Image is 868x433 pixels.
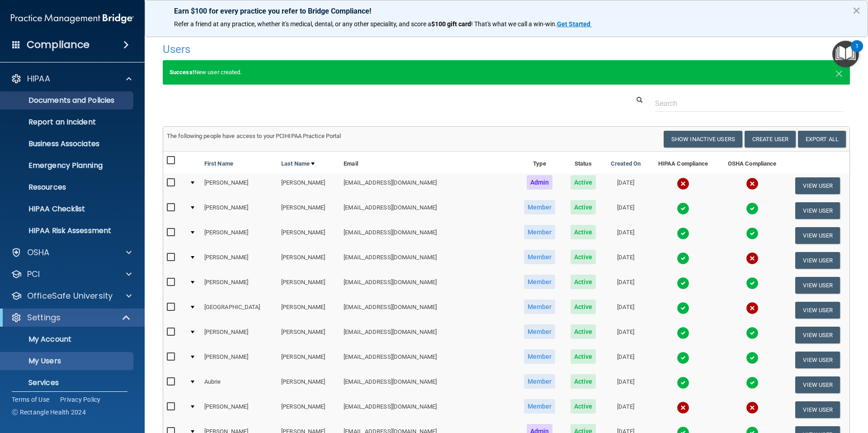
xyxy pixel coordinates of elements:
td: [DATE] [603,372,648,397]
td: [DATE] [603,223,648,248]
img: tick.e7d51cea.svg [677,376,689,389]
img: tick.e7d51cea.svg [746,277,759,290]
a: Last Name [281,158,315,169]
td: [EMAIL_ADDRESS][DOMAIN_NAME] [340,298,516,323]
td: [PERSON_NAME] [201,248,278,273]
a: First Name [204,158,233,169]
div: 1 [855,46,859,58]
span: Member [524,250,556,264]
span: The following people have access to your PCIHIPAA Practice Portal [167,133,341,139]
p: My Account [6,335,129,344]
td: [DATE] [603,248,648,273]
td: [EMAIL_ADDRESS][DOMAIN_NAME] [340,372,516,397]
img: PMB logo [11,10,134,28]
img: tick.e7d51cea.svg [677,277,689,290]
span: Active [571,374,596,389]
span: Member [524,225,556,239]
td: [PERSON_NAME] [201,397,278,422]
img: tick.e7d51cea.svg [677,252,689,265]
p: OfficeSafe University [27,290,113,301]
th: Status [563,152,604,173]
td: [DATE] [603,298,648,323]
td: [EMAIL_ADDRESS][DOMAIN_NAME] [340,273,516,298]
button: View User [795,252,840,269]
img: tick.e7d51cea.svg [746,327,759,339]
a: OfficeSafe University [11,290,132,301]
span: Refer a friend at any practice, whether it's medical, dental, or any other speciality, and score a [174,20,431,28]
button: View User [795,227,840,244]
img: tick.e7d51cea.svg [677,302,689,314]
button: View User [795,277,840,294]
span: Member [524,374,556,389]
th: Email [340,152,516,173]
span: Admin [527,175,553,190]
td: [DATE] [603,198,648,223]
p: My Users [6,357,129,366]
iframe: Drift Widget Chat Controller [712,369,857,405]
button: View User [795,302,840,319]
th: Type [516,152,563,173]
span: ! That's what we call a win-win. [471,20,557,28]
td: [PERSON_NAME] [278,372,340,397]
a: Get Started [557,20,592,28]
img: tick.e7d51cea.svg [677,227,689,240]
strong: Get Started [557,20,590,28]
td: [DATE] [603,323,648,347]
p: Resources [6,183,129,192]
img: cross.ca9f0e7f.svg [746,401,759,414]
img: tick.e7d51cea.svg [677,202,689,215]
span: Active [571,324,596,339]
a: Terms of Use [12,395,49,404]
img: tick.e7d51cea.svg [677,352,689,364]
td: [PERSON_NAME] [278,347,340,372]
button: View User [795,177,840,194]
a: HIPAA [11,73,132,84]
button: Open Resource Center, 1 new notification [832,41,859,67]
td: [PERSON_NAME] [201,173,278,198]
p: Earn $100 for every practice you refer to Bridge Compliance! [174,7,839,15]
td: [PERSON_NAME] [201,347,278,372]
td: [EMAIL_ADDRESS][DOMAIN_NAME] [340,397,516,422]
div: New user created. [163,60,850,85]
td: [EMAIL_ADDRESS][DOMAIN_NAME] [340,323,516,347]
span: Active [571,399,596,414]
h4: Users [163,43,558,55]
p: Services [6,378,129,387]
img: tick.e7d51cea.svg [746,227,759,240]
th: HIPAA Compliance [648,152,718,173]
td: [EMAIL_ADDRESS][DOMAIN_NAME] [340,248,516,273]
input: Search [655,95,843,112]
p: Report an Incident [6,118,129,127]
td: [PERSON_NAME] [278,273,340,298]
p: Documents and Policies [6,96,129,105]
td: [PERSON_NAME] [201,198,278,223]
img: tick.e7d51cea.svg [746,352,759,364]
p: Business Associates [6,139,129,148]
td: [PERSON_NAME] [278,173,340,198]
a: OSHA [11,247,132,258]
td: [DATE] [603,397,648,422]
td: Aubrie [201,372,278,397]
button: View User [795,352,840,368]
td: [EMAIL_ADDRESS][DOMAIN_NAME] [340,347,516,372]
td: [PERSON_NAME] [278,248,340,273]
span: Ⓒ Rectangle Health 2024 [12,408,86,417]
th: OSHA Compliance [718,152,786,173]
span: Member [524,200,556,214]
button: Create User [745,131,796,148]
span: Member [524,324,556,339]
strong: Success! [170,69,194,76]
span: Member [524,349,556,364]
a: Created On [611,158,641,169]
td: [PERSON_NAME] [278,223,340,248]
button: Close [835,67,843,78]
img: tick.e7d51cea.svg [746,202,759,215]
td: [EMAIL_ADDRESS][DOMAIN_NAME] [340,198,516,223]
span: Member [524,300,556,314]
span: Active [571,200,596,214]
span: Active [571,175,596,190]
td: [DATE] [603,347,648,372]
span: × [835,63,843,81]
td: [PERSON_NAME] [201,223,278,248]
td: [PERSON_NAME] [278,298,340,323]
